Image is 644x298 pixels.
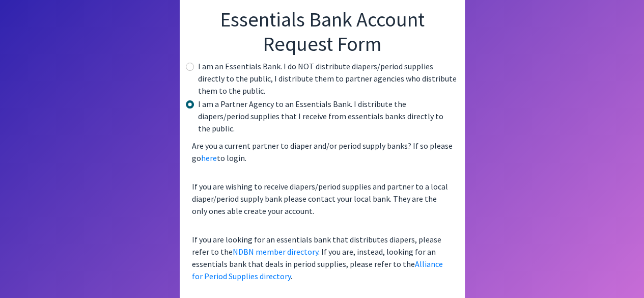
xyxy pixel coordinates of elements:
p: Are you a current partner to diaper and/or period supply banks? If so please go to login. [188,136,457,168]
a: here [201,153,217,163]
p: If you are wishing to receive diapers/period supplies and partner to a local diaper/period supply... [188,176,457,221]
p: If you are looking for an essentials bank that distributes diapers, please refer to the . If you ... [188,229,457,286]
a: Alliance for Period Supplies directory [192,259,443,281]
label: I am an Essentials Bank. I do NOT distribute diapers/period supplies directly to the public, I di... [198,60,457,97]
h1: Essentials Bank Account Request Form [188,7,457,56]
label: I am a Partner Agency to an Essentials Bank. I distribute the diapers/period supplies that I rece... [198,98,457,134]
a: NDBN member directory [233,247,318,257]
